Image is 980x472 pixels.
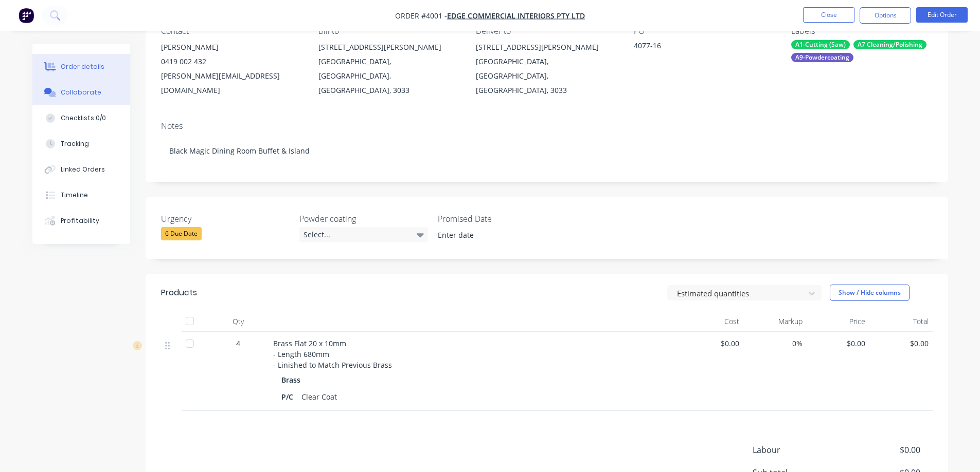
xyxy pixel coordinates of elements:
[273,338,392,370] span: Brass Flat 20 x 10mm - Length 680mm - Linished to Match Previous Brass
[844,444,920,456] span: $0.00
[634,40,762,54] div: 4077-16
[747,338,803,349] span: 0%
[634,26,775,36] div: PO
[476,40,617,98] div: [STREET_ADDRESS][PERSON_NAME][GEOGRAPHIC_DATA], [GEOGRAPHIC_DATA], [GEOGRAPHIC_DATA], 3033
[19,8,34,23] img: Factory
[32,54,130,80] button: Order details
[32,182,130,208] button: Timeline
[61,165,105,174] div: Linked Orders
[431,228,559,243] input: Enter date
[161,54,302,69] div: 0419 002 432
[395,11,447,21] span: Order #4001 -
[61,139,89,148] div: Tracking
[916,7,968,23] button: Edit Order
[803,7,854,23] button: Close
[869,311,933,332] div: Total
[61,191,88,200] div: Timeline
[853,40,926,49] div: A7 Cleaning/Polishing
[743,311,807,332] div: Markup
[438,213,566,225] label: Promised Date
[281,389,297,404] div: P/C
[61,114,106,123] div: Checklists 0/0
[318,54,459,98] div: [GEOGRAPHIC_DATA], [GEOGRAPHIC_DATA], [GEOGRAPHIC_DATA], 3033
[161,69,302,98] div: [PERSON_NAME][EMAIL_ADDRESS][DOMAIN_NAME]
[297,389,341,404] div: Clear Coat
[685,338,740,349] span: $0.00
[281,372,305,387] div: Brass
[681,311,744,332] div: Cost
[161,26,302,36] div: Contact
[61,216,99,225] div: Profitability
[318,26,459,36] div: Bill to
[860,7,911,24] button: Options
[161,40,302,98] div: [PERSON_NAME]0419 002 432[PERSON_NAME][EMAIL_ADDRESS][DOMAIN_NAME]
[476,54,617,98] div: [GEOGRAPHIC_DATA], [GEOGRAPHIC_DATA], [GEOGRAPHIC_DATA], 3033
[791,40,850,49] div: A1-Cutting (Saw)
[753,444,844,456] span: Labour
[161,135,933,166] div: Black Magic Dining Room Buffet & Island
[61,62,104,71] div: Order details
[161,227,202,240] div: 6 Due Date
[874,338,929,349] span: $0.00
[447,11,585,21] a: Edge Commercial Interiors Pty Ltd
[61,88,101,97] div: Collaborate
[236,338,240,349] span: 4
[161,287,197,299] div: Products
[207,311,269,332] div: Qty
[161,213,290,225] label: Urgency
[32,208,130,234] button: Profitability
[32,105,130,131] button: Checklists 0/0
[161,40,302,54] div: [PERSON_NAME]
[299,213,428,225] label: Powder coating
[318,40,459,54] div: [STREET_ADDRESS][PERSON_NAME]
[476,40,617,54] div: [STREET_ADDRESS][PERSON_NAME]
[161,121,933,131] div: Notes
[318,40,459,98] div: [STREET_ADDRESS][PERSON_NAME][GEOGRAPHIC_DATA], [GEOGRAPHIC_DATA], [GEOGRAPHIC_DATA], 3033
[299,227,428,242] div: Select...
[32,157,130,182] button: Linked Orders
[32,131,130,157] button: Tracking
[476,26,617,36] div: Deliver to
[32,80,130,105] button: Collaborate
[811,338,866,349] span: $0.00
[807,311,870,332] div: Price
[830,285,910,301] button: Show / Hide columns
[791,53,853,62] div: A9-Powdercoating
[791,26,932,36] div: Labels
